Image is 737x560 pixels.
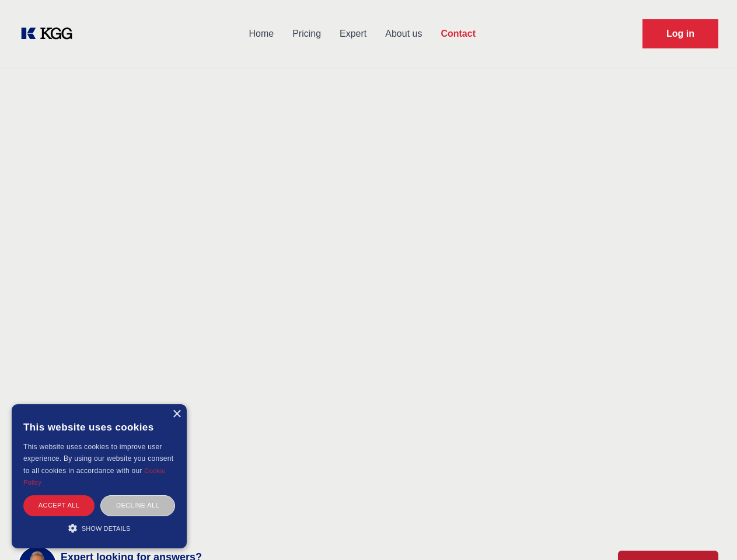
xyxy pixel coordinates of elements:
[642,19,718,48] a: Request Demo
[239,19,283,49] a: Home
[283,19,330,49] a: Pricing
[23,467,166,486] a: Cookie Policy
[23,413,175,441] div: This website uses cookies
[82,525,131,532] span: Show details
[23,522,175,534] div: Show details
[431,19,485,49] a: Contact
[376,19,431,49] a: About us
[100,495,175,516] div: Decline all
[330,19,376,49] a: Expert
[23,443,173,475] span: This website uses cookies to improve user experience. By using our website you consent to all coo...
[23,495,95,516] div: Accept all
[679,504,737,560] iframe: Chat Widget
[172,410,181,419] div: Close
[19,24,82,43] a: KOL Knowledge Platform: Talk to Key External Experts (KEE)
